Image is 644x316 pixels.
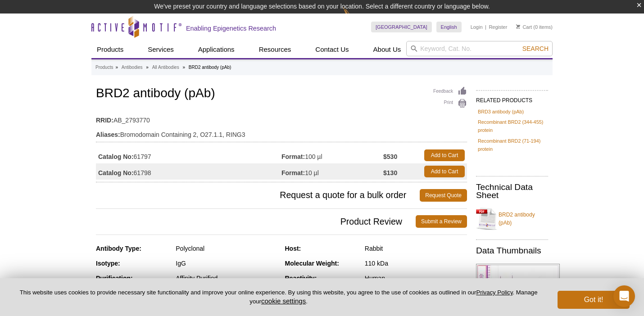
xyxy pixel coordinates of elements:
li: » [115,65,118,70]
img: BRD2 antibody (pAb) tested by ChIP-Seq. [476,264,560,301]
h2: Enabling Epigenetics Research [186,24,276,32]
a: Print [433,99,467,108]
strong: RRID: [96,116,113,124]
strong: Host: [285,245,301,252]
a: Recombinant BRD2 (71-194) protein [478,137,546,153]
td: 61797 [96,147,281,163]
a: Recombinant BRD2 (344-455) protein [478,118,546,134]
a: Add to Cart [424,166,465,177]
div: Polyclonal [176,244,278,253]
span: Request a quote for a bulk order [96,189,420,202]
a: Cart [516,24,532,30]
strong: Format: [281,153,305,161]
li: BRD2 antibody (pAb) [189,65,231,70]
div: 110 kDa [365,259,467,267]
a: Register [489,24,507,30]
h2: RELATED PRODUCTS [476,90,548,106]
strong: Format: [281,169,305,177]
strong: $130 [383,169,397,177]
div: Human [365,274,467,282]
li: | [485,22,486,32]
a: BRD2 antibody (pAb) [476,205,548,232]
a: Privacy Policy [476,289,512,296]
a: Antibodies [122,63,143,72]
strong: $530 [383,153,397,161]
strong: Catalog No: [98,169,134,177]
strong: Purification: [96,275,133,282]
h2: Data Thumbnails [476,247,548,255]
td: 10 µl [281,163,383,180]
span: Product Review [96,215,416,228]
a: Applications [193,41,240,58]
div: IgG [176,259,278,267]
input: Keyword, Cat. No. [406,41,553,56]
h2: Technical Data Sheet [476,183,548,199]
a: Submit a Review [416,215,467,228]
li: » [146,65,149,70]
p: This website uses cookies to provide necessary site functionality and improve your online experie... [14,289,543,306]
div: Affinity Purified [176,274,278,282]
button: cookie settings [261,297,306,305]
td: 61798 [96,163,281,180]
strong: Antibody Type: [96,245,141,252]
a: Contact Us [310,41,354,58]
img: Change Here [343,7,367,28]
a: Products [91,41,129,58]
a: English [436,22,462,32]
td: AB_2793770 [96,111,467,125]
a: About Us [368,41,407,58]
strong: Catalog No: [98,153,134,161]
h1: BRD2 antibody (pAb) [96,86,467,102]
a: Request Quote [420,189,467,202]
a: Login [471,24,483,30]
li: (0 items) [516,22,553,32]
strong: Molecular Weight: [285,260,339,267]
a: Services [142,41,179,58]
a: Add to Cart [424,149,465,161]
td: 100 µl [281,147,383,163]
span: Search [522,45,549,52]
strong: Isotype: [96,260,120,267]
div: Open Intercom Messenger [613,285,635,307]
div: Rabbit [365,244,467,253]
a: All Antibodies [152,63,179,72]
a: Feedback [433,86,467,96]
a: [GEOGRAPHIC_DATA] [371,22,432,32]
a: Products [95,63,113,72]
button: Got it! [558,291,630,309]
td: Bromodomain Containing 2, O27.1.1, RING3 [96,125,467,140]
li: » [182,65,185,70]
strong: Reactivity: [285,275,317,282]
button: Search [520,45,551,53]
a: Resources [254,41,297,58]
img: Your Cart [516,24,520,29]
strong: Aliases: [96,131,120,139]
a: BRD3 antibody (pAb) [478,108,524,116]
